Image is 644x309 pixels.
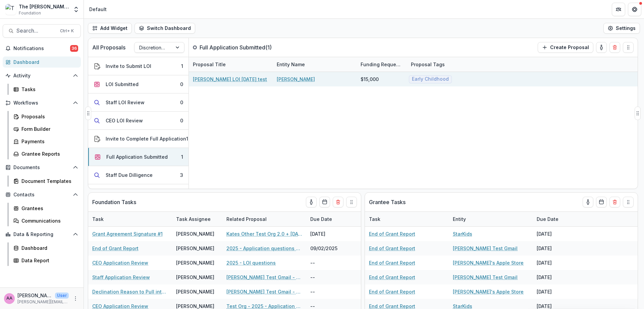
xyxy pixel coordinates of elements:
div: [DATE] [533,270,583,284]
div: Grantee Reports [21,150,75,157]
div: Proposal Title [189,57,273,72]
button: Get Help [628,3,641,16]
div: Task [88,212,172,226]
button: Drag [346,197,357,207]
div: [DATE] [533,227,583,241]
div: Invite to Submit LOI [106,63,151,70]
a: Staff Application Review [92,274,150,281]
div: [PERSON_NAME] [176,274,214,281]
div: Default [89,6,107,13]
button: Create Proposal [538,42,593,53]
div: Task Assignee [172,216,215,223]
a: Document Templates [11,176,81,187]
div: Staff LOI Review [106,99,145,106]
div: Due Date [306,212,357,226]
a: Grantees [11,203,81,214]
div: Task Assignee [172,212,222,226]
div: 0 [180,81,183,88]
span: Search... [16,28,56,34]
a: StarKids [453,230,472,237]
div: 09/02/2025 [306,241,357,256]
div: -- [306,270,357,284]
div: Tasks [21,86,75,93]
span: 36 [70,45,78,52]
a: [PERSON_NAME] LOI [DATE] test [193,76,267,83]
button: Full Application Submitted1 [88,148,189,166]
button: Open Data & Reporting [3,229,81,240]
button: CEO LOI Review0 [88,112,189,130]
button: Drag [635,107,641,120]
div: -- [306,256,357,270]
a: Declination Reason to Pull into Emails [92,288,168,295]
button: Open Contacts [3,189,81,200]
button: Calendar [596,197,607,207]
a: [PERSON_NAME] [277,76,315,83]
button: Open Documents [3,162,81,173]
button: Partners [612,3,625,16]
span: Documents [13,165,70,170]
a: CEO Application Review [92,259,148,266]
button: Staff LOI Review0 [88,93,189,112]
button: Drag [623,197,634,207]
p: [PERSON_NAME] [17,292,52,299]
a: [PERSON_NAME] Test Gmail - 2025 - LOI questions [226,288,302,295]
div: [DATE] [306,227,357,241]
div: Related Proposal [222,216,271,223]
button: Calendar [319,197,330,207]
button: More [71,295,79,303]
span: Contacts [13,192,70,198]
a: [PERSON_NAME] Test Gmail [453,245,518,252]
div: Entity Name [273,57,357,72]
div: Proposals [21,113,75,120]
button: Invite to Complete Full Application1 [88,130,189,148]
div: Funding Requested [357,57,407,72]
div: Related Proposal [222,212,306,226]
button: Open Activity [3,70,81,81]
div: Proposal Title [189,61,230,68]
div: [DATE] [533,256,583,270]
div: Entity [449,216,470,223]
button: Drag [85,107,91,120]
div: [PERSON_NAME] [176,230,214,237]
div: Task [365,212,449,226]
a: End of Grant Report [92,245,139,252]
div: 3 [180,171,183,179]
div: [PERSON_NAME] [176,245,214,252]
a: Grantee Reports [11,148,81,159]
div: Data Report [21,257,75,264]
p: Foundation Tasks [92,198,136,206]
div: 0 [180,99,183,106]
div: Invite to Complete Full Application [106,135,186,142]
button: Settings [603,23,640,34]
button: Delete card [609,197,620,207]
button: Staff Due Dilligence3 [88,166,189,184]
div: The [PERSON_NAME] Foundation Workflow Sandbox [19,3,69,10]
div: LOI Submitted [106,81,139,88]
div: Full Application Submitted [106,153,168,160]
a: Grant Agreement Signature #1 [92,230,163,237]
button: Delete card [609,42,620,53]
span: Early Childhood [412,76,449,82]
div: [DATE] [533,241,583,256]
div: CEO LOI Review [106,117,143,124]
a: [PERSON_NAME] Test Gmail - 2025 - LOI questions [226,274,302,281]
div: $15,000 [361,76,379,83]
div: Due Date [533,212,583,226]
nav: breadcrumb [87,4,109,14]
button: Notifications36 [3,43,81,54]
a: [PERSON_NAME]'s Apple Store [453,259,524,266]
div: Dashboard [21,244,75,252]
a: End of Grant Report [369,274,415,281]
div: Grantees [21,205,75,212]
button: toggle-assigned-to-me [596,42,607,53]
div: Task [88,216,108,223]
span: Foundation [19,10,41,16]
a: 2025 - Application questions over 25K [226,245,302,252]
span: Data & Reporting [13,232,70,237]
div: 0 [180,117,183,124]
